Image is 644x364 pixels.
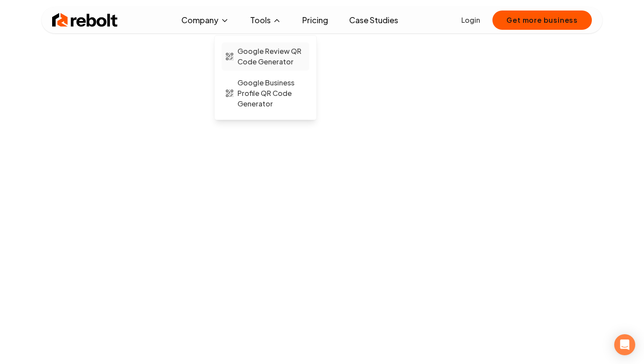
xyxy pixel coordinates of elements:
[222,74,309,113] a: Google Business Profile QR Code Generator
[237,78,306,109] span: Google Business Profile QR Code Generator
[342,11,405,29] a: Case Studies
[492,11,592,30] button: Get more business
[295,11,335,29] a: Pricing
[174,11,236,29] button: Company
[222,42,309,71] a: Google Review QR Code Generator
[243,11,288,29] button: Tools
[237,46,306,67] span: Google Review QR Code Generator
[614,334,635,355] div: Open Intercom Messenger
[52,11,118,29] img: Rebolt Logo
[461,15,480,25] a: Login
